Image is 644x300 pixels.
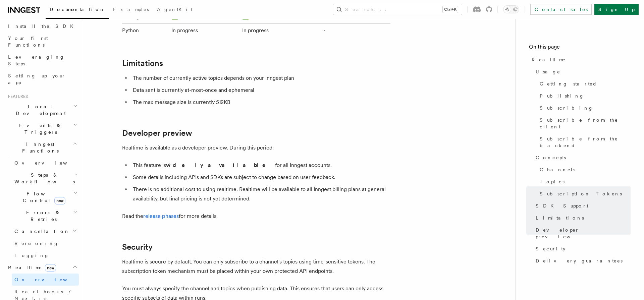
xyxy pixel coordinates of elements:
span: Local Development [5,103,73,117]
a: Subscribe from the client [537,114,631,133]
span: Inngest Functions [5,141,72,154]
span: Subscribe from the backend [540,135,631,149]
span: Subscription Tokens [540,190,622,197]
button: Local Development [5,101,79,119]
span: Leveraging Steps [8,54,65,66]
button: Steps & Workflows [12,169,79,188]
h4: On this page [529,43,631,54]
p: Read the for more details. [122,212,390,221]
a: SDK Support [533,200,631,212]
a: Developer preview [122,128,192,138]
button: Flow Controlnew [12,188,79,206]
kbd: Ctrl+K [443,6,458,13]
a: Concepts [533,152,631,164]
span: Getting started [540,80,597,87]
span: Developer preview [536,227,631,240]
li: The number of currently active topics depends on your Inngest plan [131,73,390,83]
span: Errors & Retries [12,209,73,223]
span: Realtime [5,264,56,271]
a: Your first Functions [5,32,79,51]
a: Delivery guarantees [533,255,631,267]
a: Developer preview [533,224,631,243]
span: Your first Functions [8,36,48,48]
span: Realtime [532,56,566,63]
li: Data sent is currently at-most-once and ephemeral [131,85,390,95]
button: Cancellation [12,225,79,237]
span: Delivery guarantees [536,257,623,264]
a: Subscribing [537,102,631,114]
span: Versioning [14,241,59,246]
a: Overview [12,274,79,286]
button: Realtimenew [5,261,79,274]
span: Concepts [536,154,566,161]
span: new [54,197,65,204]
a: Subscribe from the backend [537,133,631,152]
a: Publishing [537,90,631,102]
button: Events & Triggers [5,119,79,138]
li: Some details including APIs and SDKs are subject to change based on user feedback. [131,173,390,182]
span: Features [5,94,28,99]
a: Security [533,243,631,255]
button: Search...Ctrl+K [333,4,462,15]
span: Subscribing [540,105,593,111]
a: Usage [533,66,631,78]
a: Topics [537,176,631,188]
a: Channels [537,164,631,176]
a: Contact sales [530,4,592,15]
li: There is no additional cost to using realtime. Realtime will be available to all Inngest billing ... [131,185,390,203]
span: AgentKit [157,7,193,12]
a: Versioning [12,237,79,249]
a: AgentKit [153,2,197,18]
span: Subscribe from the client [540,117,631,130]
span: Logging [14,253,49,258]
td: - [321,23,390,37]
a: Subscription Tokens [537,188,631,200]
div: Inngest Functions [5,157,79,261]
button: Toggle dark mode [503,5,519,13]
span: Setting up your app [8,73,66,85]
td: Python [122,23,169,37]
span: Overview [14,160,84,166]
span: Security [536,245,566,252]
li: The max message size is currently 512KB [131,98,390,107]
p: Realtime is available as a developer preview. During this period: [122,143,390,153]
a: Getting started [537,78,631,90]
a: Install the SDK [5,20,79,32]
td: In progress [169,23,240,37]
span: Steps & Workflows [12,172,75,185]
span: Topics [540,178,565,185]
li: This feature is for all Inngest accounts. [131,161,390,170]
span: Channels [540,166,575,173]
span: Overview [14,277,84,282]
span: Limitations [536,215,584,221]
td: In progress [239,23,320,37]
span: Flow Control [12,190,74,204]
span: Cancellation [12,228,70,235]
a: Limitations [533,212,631,224]
span: Examples [113,7,149,12]
a: Limitations [122,59,163,68]
a: Documentation [46,2,109,19]
a: Overview [12,157,79,169]
a: Security [122,242,153,252]
span: Documentation [50,7,105,12]
button: Errors & Retries [12,206,79,225]
span: Publishing [540,93,584,99]
span: new [45,264,56,272]
strong: widely available [166,162,275,168]
a: Logging [12,249,79,261]
a: Leveraging Steps [5,51,79,70]
span: Install the SDK [8,23,77,29]
span: SDK Support [536,202,588,209]
p: Realtime is secure by default. You can only subscribe to a channel's topics using time-sensitive ... [122,257,390,276]
a: release phases [143,213,179,219]
a: Examples [109,2,153,18]
span: Usage [536,68,560,75]
button: Inngest Functions [5,138,79,157]
a: Setting up your app [5,70,79,88]
span: Events & Triggers [5,122,73,135]
a: Sign Up [594,4,639,15]
a: Realtime [529,54,631,66]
